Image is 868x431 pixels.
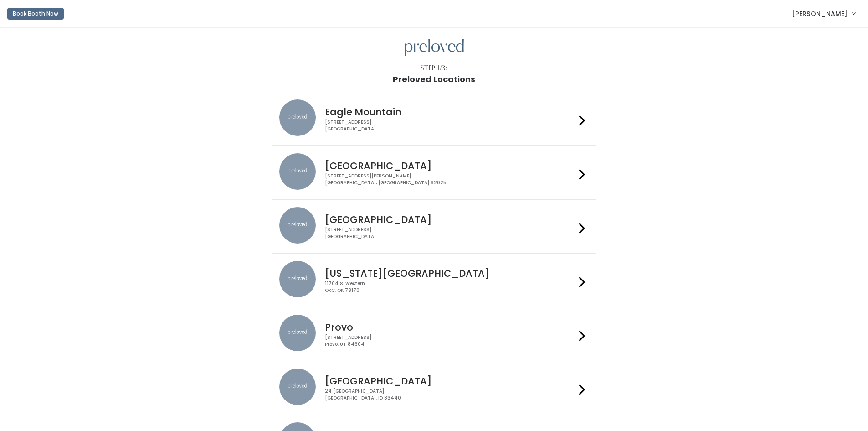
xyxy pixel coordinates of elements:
[279,99,316,136] img: preloved location
[325,119,575,132] div: [STREET_ADDRESS] [GEOGRAPHIC_DATA]
[325,334,575,348] div: [STREET_ADDRESS] Provo, UT 84604
[325,214,575,225] h4: [GEOGRAPHIC_DATA]
[405,39,464,57] img: preloved logo
[325,227,575,240] div: [STREET_ADDRESS] [GEOGRAPHIC_DATA]
[279,153,589,192] a: preloved location [GEOGRAPHIC_DATA] [STREET_ADDRESS][PERSON_NAME][GEOGRAPHIC_DATA], [GEOGRAPHIC_D...
[279,369,316,405] img: preloved location
[325,107,575,117] h4: Eagle Mountain
[279,315,316,351] img: preloved location
[7,8,64,20] button: Book Booth Now
[279,315,589,353] a: preloved location Provo [STREET_ADDRESS]Provo, UT 84604
[279,99,589,138] a: preloved location Eagle Mountain [STREET_ADDRESS][GEOGRAPHIC_DATA]
[325,322,575,332] h4: Provo
[279,261,316,297] img: preloved location
[279,207,589,246] a: preloved location [GEOGRAPHIC_DATA] [STREET_ADDRESS][GEOGRAPHIC_DATA]
[325,388,575,401] div: 24 [GEOGRAPHIC_DATA] [GEOGRAPHIC_DATA], ID 83440
[7,4,64,24] a: Book Booth Now
[325,376,575,386] h4: [GEOGRAPHIC_DATA]
[279,153,316,190] img: preloved location
[393,75,475,84] h1: Preloved Locations
[279,261,589,300] a: preloved location [US_STATE][GEOGRAPHIC_DATA] 11704 S. WesternOKC, OK 73170
[783,4,864,23] a: [PERSON_NAME]
[421,63,447,73] div: Step 1/3:
[325,173,575,186] div: [STREET_ADDRESS][PERSON_NAME] [GEOGRAPHIC_DATA], [GEOGRAPHIC_DATA] 62025
[325,280,575,294] div: 11704 S. Western OKC, OK 73170
[279,369,589,407] a: preloved location [GEOGRAPHIC_DATA] 24 [GEOGRAPHIC_DATA][GEOGRAPHIC_DATA], ID 83440
[325,268,575,279] h4: [US_STATE][GEOGRAPHIC_DATA]
[279,207,316,244] img: preloved location
[792,9,847,19] span: [PERSON_NAME]
[325,161,575,171] h4: [GEOGRAPHIC_DATA]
